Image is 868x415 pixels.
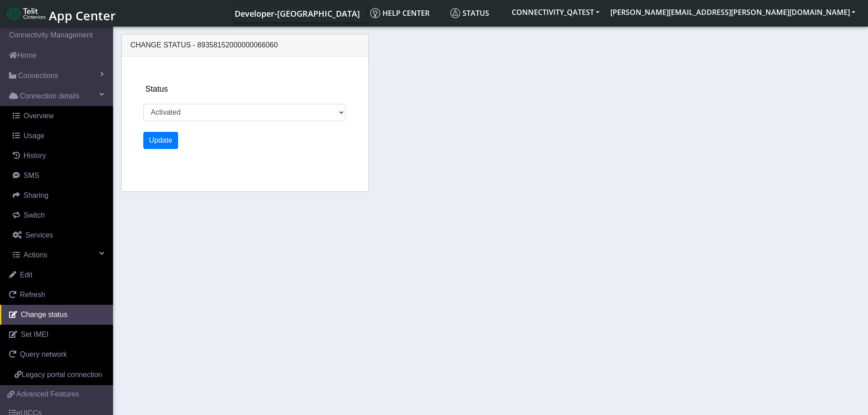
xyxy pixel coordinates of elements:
img: knowledge.svg [370,8,380,18]
span: App Center [49,7,116,24]
a: Sharing [4,186,113,205]
a: Services [4,225,113,245]
span: Connection details [20,91,80,102]
span: Advanced Features [16,389,79,400]
span: Overview [24,112,54,120]
img: logo-telit-cinterion-gw-new.png [7,6,45,21]
a: History [4,146,113,166]
span: Refresh [20,291,45,298]
span: Legacy portal connection [22,371,102,378]
a: Actions [4,245,113,265]
span: SMS [24,172,39,179]
a: Usage [4,126,113,146]
a: Overview [4,106,113,126]
span: Developer-[GEOGRAPHIC_DATA] [235,8,360,19]
span: Edit [20,271,33,279]
a: Your current platform instance [234,4,359,22]
span: Actions [24,251,47,259]
span: Change status - 89358152000000066060 [131,41,278,49]
button: CONNECTIVITY_QATEST [506,4,605,20]
span: Help center [370,8,429,18]
a: SMS [4,166,113,186]
span: Sharing [24,191,48,199]
span: Usage [24,132,44,140]
a: Help center [367,4,447,22]
a: App Center [7,4,114,23]
a: Switch [4,205,113,225]
span: Connections [18,70,58,81]
button: [PERSON_NAME][EMAIL_ADDRESS][PERSON_NAME][DOMAIN_NAME] [605,4,861,20]
span: Status [450,8,489,18]
span: Query network [20,350,67,358]
span: Change status [21,311,67,318]
button: Update [143,132,179,149]
span: Services [25,231,53,239]
span: Switch [24,211,45,219]
img: status.svg [450,8,460,18]
span: Set IMEI [21,331,48,338]
span: History [24,152,46,159]
a: Status [447,4,506,22]
label: Status [146,83,168,95]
